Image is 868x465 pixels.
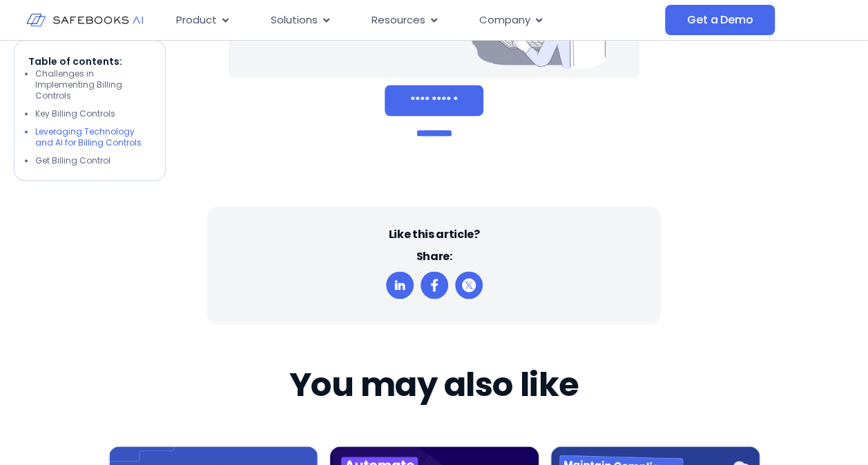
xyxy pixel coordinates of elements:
[165,7,665,34] div: Menu Toggle
[176,12,217,28] span: Product
[35,69,151,102] li: Challenges in Implementing Billing Controls
[388,227,479,242] h6: Like this article?
[372,12,425,28] span: Resources
[35,127,151,149] li: Leveraging Technology and AI for Billing Controls
[35,156,151,167] li: Get Billing Control
[28,55,151,69] p: Table of contents:
[289,366,579,404] h2: You may also like
[416,249,452,264] h6: Share:
[665,5,775,35] a: Get a Demo
[687,13,753,27] span: Get a Demo
[165,7,665,34] nav: Menu
[271,12,318,28] span: Solutions
[479,12,530,28] span: Company
[35,109,151,120] li: Key Billing Controls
